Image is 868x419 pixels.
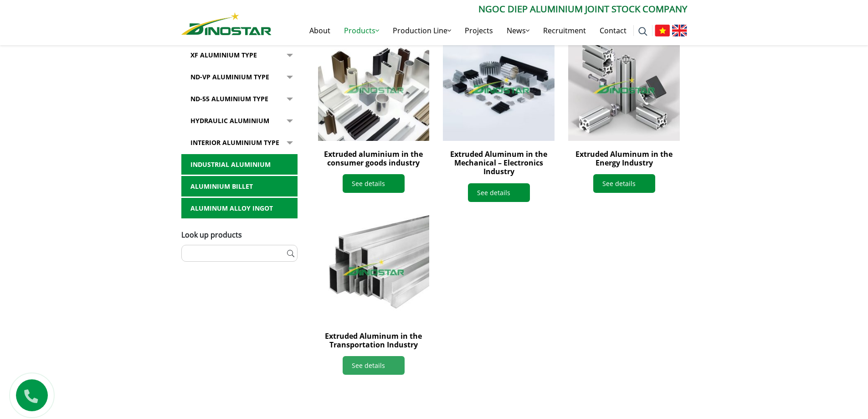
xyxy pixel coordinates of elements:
[337,16,386,45] a: Products
[468,183,530,202] a: See details
[638,27,647,36] img: search
[318,211,430,323] img: Extruded Aluminum in the Transportation Industry
[181,154,298,175] a: Industrial aluminium
[450,149,547,176] a: Extruded Aluminum in the Mechanical – Electronics Industry
[324,149,423,168] a: Extruded aluminium in the consumer goods industry
[272,2,687,16] p: Ngoc Diep Aluminium Joint Stock Company
[181,176,298,197] a: Aluminium billet
[655,25,670,36] img: Tiếng Việt
[500,16,536,45] a: News
[536,16,593,45] a: Recruitment
[672,25,687,36] img: English
[568,29,680,141] img: Extruded Aluminum in the Energy Industry
[303,16,337,45] a: About
[181,230,242,240] span: Look up products
[593,16,633,45] a: Contact
[443,29,555,141] img: Extruded Aluminum in the Mechanical – Electronics Industry
[181,67,298,88] a: ND-VP Aluminium type
[181,12,272,35] img: Nhôm Dinostar
[343,356,405,375] a: See details
[181,110,298,131] a: Hydraulic Aluminium
[575,149,673,168] a: Extruded Aluminum in the Energy Industry
[458,16,500,45] a: Projects
[181,88,298,109] a: ND-55 Aluminium type
[386,16,458,45] a: Production Line
[325,331,422,350] a: Extruded Aluminum in the Transportation Industry
[181,132,298,153] a: Interior Aluminium Type
[181,45,298,66] a: XF Aluminium type
[318,29,430,141] img: Extruded aluminium in the consumer goods industry
[593,174,655,193] a: See details
[343,174,405,193] a: See details
[181,198,298,219] a: Aluminum alloy ingot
